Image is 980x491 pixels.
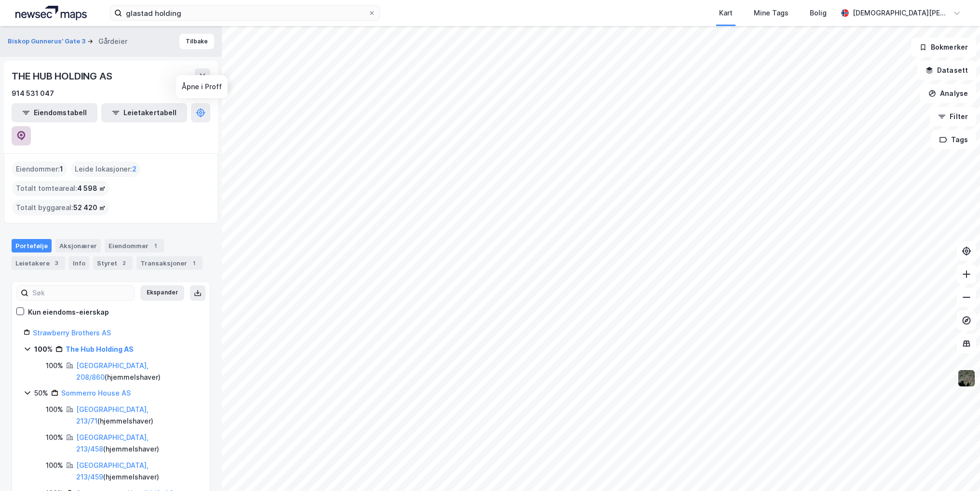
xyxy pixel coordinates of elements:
div: 1 [150,241,160,251]
div: ( hjemmelshaver ) [76,432,198,455]
div: Info [69,256,89,270]
div: Transaksjoner [136,256,203,270]
div: 50% [34,387,48,399]
div: 100% [46,460,63,471]
div: Aksjonærer [55,239,101,252]
div: 100% [34,344,53,355]
input: Søk [28,286,134,300]
div: Leietakere [12,256,65,270]
div: Mine Tags [754,7,789,19]
button: Biskop Gunnerus' Gate 3 [8,37,87,46]
span: 1 [60,163,63,175]
div: Eiendommer : [12,161,67,177]
button: Filter [930,107,976,126]
div: ( hjemmelshaver ) [76,404,198,427]
div: Bolig [810,7,827,19]
a: [GEOGRAPHIC_DATA], 213/71 [76,405,149,425]
div: 100% [46,404,63,415]
a: [GEOGRAPHIC_DATA], 208/860 [76,361,149,381]
div: 1 [189,258,199,268]
button: Eiendomstabell [12,103,97,122]
div: 3 [52,258,61,268]
a: Strawberry Brothers AS [33,329,111,337]
div: 100% [46,432,63,443]
div: 2 [119,258,129,268]
a: [GEOGRAPHIC_DATA], 213/459 [76,461,149,481]
div: Portefølje [12,239,52,252]
img: logo.a4113a55bc3d86da70a041830d287a7e.svg [15,6,87,20]
a: [GEOGRAPHIC_DATA], 213/458 [76,433,149,453]
div: 100% [46,360,63,372]
button: Leietakertabell [101,103,187,122]
div: ( hjemmelshaver ) [76,360,198,383]
button: Datasett [917,61,976,80]
button: Tags [931,130,976,149]
div: 914 531 047 [12,88,54,99]
div: Gårdeier [98,36,127,47]
a: The Hub Holding AS [66,345,134,353]
div: Eiendommer [105,239,164,252]
div: Kart [719,7,733,19]
iframe: Chat Widget [932,445,980,491]
a: Sommerro House AS [61,389,131,397]
button: Tilbake [179,34,214,49]
img: 9k= [957,369,976,387]
div: Totalt tomteareal : [12,181,109,196]
div: [DEMOGRAPHIC_DATA][PERSON_NAME] [853,7,949,19]
span: 2 [132,163,136,175]
button: Ekspander [140,285,184,301]
span: 4 598 ㎡ [77,183,106,194]
div: Totalt byggareal : [12,200,109,215]
div: Leide lokasjoner : [71,161,140,177]
span: 52 420 ㎡ [73,202,106,213]
input: Søk på adresse, matrikkel, gårdeiere, leietakere eller personer [122,6,368,20]
div: Kun eiendoms-eierskap [28,306,109,318]
div: Styret [93,256,133,270]
div: ( hjemmelshaver ) [76,460,198,483]
button: Bokmerker [911,38,976,57]
button: Analyse [920,84,976,103]
div: THE HUB HOLDING AS [12,68,114,84]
